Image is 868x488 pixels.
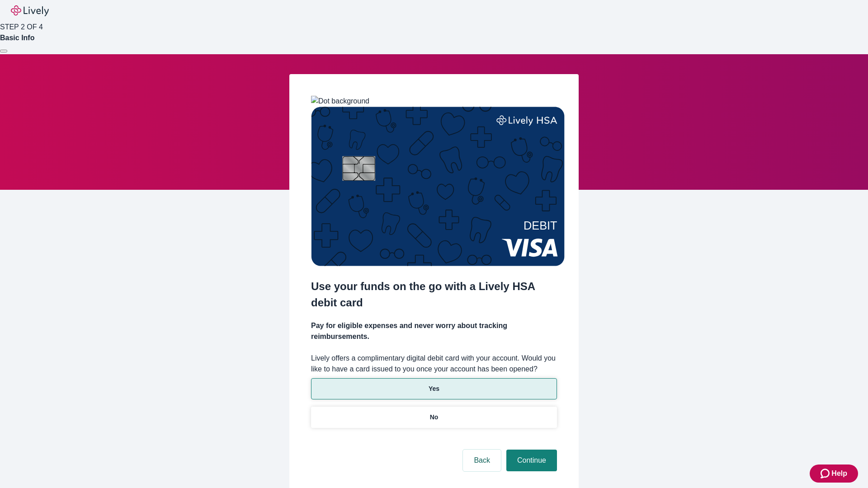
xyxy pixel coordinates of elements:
[311,278,557,311] h2: Use your funds on the go with a Lively HSA debit card
[11,5,49,16] img: Lively
[506,450,557,471] button: Continue
[463,450,501,471] button: Back
[831,468,847,479] span: Help
[810,465,858,483] button: Zendesk support iconHelp
[429,384,439,394] p: Yes
[311,407,557,428] button: No
[430,413,439,422] p: No
[311,378,557,399] button: Yes
[311,96,369,107] img: Dot background
[311,320,557,342] h4: Pay for eligible expenses and never worry about tracking reimbursements.
[311,353,557,375] label: Lively offers a complimentary digital debit card with your account. Would you like to have a card...
[311,107,565,266] img: Debit card
[821,468,831,479] svg: Zendesk support icon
